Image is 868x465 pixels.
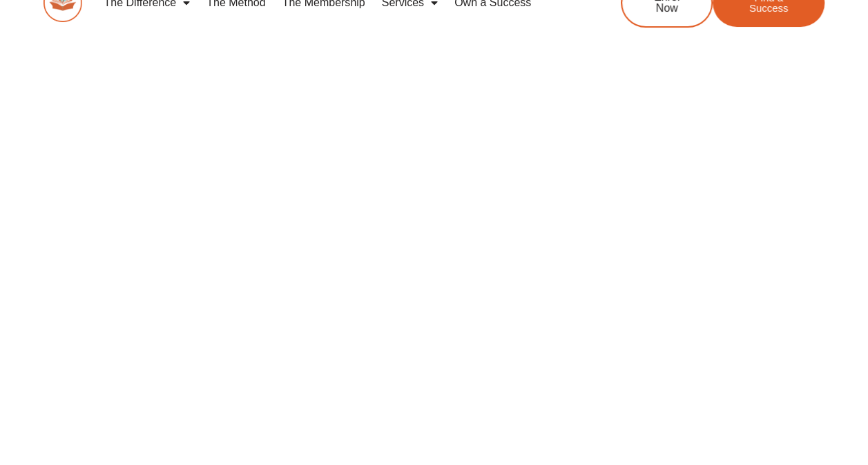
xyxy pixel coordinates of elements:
[799,399,868,465] iframe: Chat Widget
